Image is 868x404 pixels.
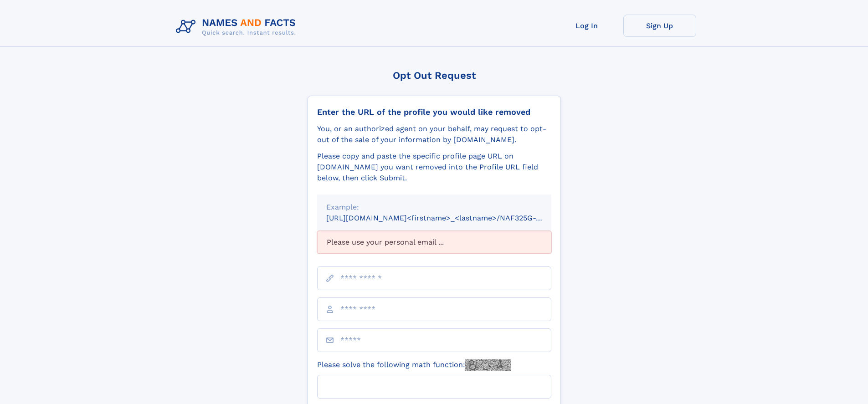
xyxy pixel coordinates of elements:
a: Log In [550,15,623,37]
div: Please copy and paste the specific profile page URL on [DOMAIN_NAME] you want removed into the Pr... [317,151,551,184]
div: Example: [326,202,542,213]
img: Logo Names and Facts [172,15,303,39]
div: Enter the URL of the profile you would like removed [317,107,551,117]
label: Please solve the following math function: [317,359,511,371]
small: [URL][DOMAIN_NAME]<firstname>_<lastname>/NAF325G-xxxxxxxx [326,214,569,222]
a: Sign Up [623,15,696,37]
div: Opt Out Request [308,70,561,81]
div: You, or an authorized agent on your behalf, may request to opt-out of the sale of your informatio... [317,123,551,145]
div: Please use your personal email ... [317,231,551,254]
